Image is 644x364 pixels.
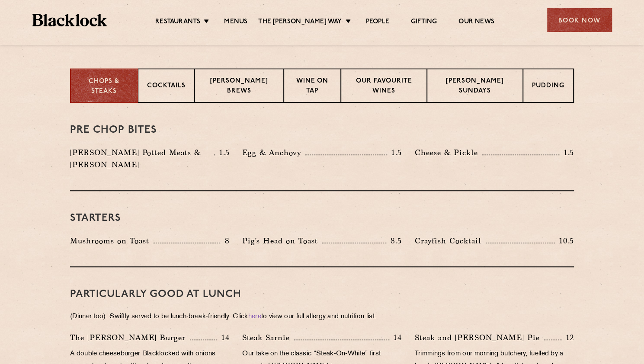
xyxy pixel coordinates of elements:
p: 12 [561,332,574,343]
p: Steak and [PERSON_NAME] Pie [415,332,544,344]
p: 14 [217,332,230,343]
h3: Pre Chop Bites [70,125,574,136]
div: Book Now [547,8,612,32]
p: Our favourite wines [350,77,418,97]
a: Gifting [411,18,437,27]
p: Steak Sarnie [242,332,294,344]
a: Menus [224,18,247,27]
p: Cocktails [147,81,186,92]
a: Our News [458,18,494,27]
p: Chops & Steaks [80,77,129,96]
p: 10.5 [555,235,574,246]
p: 8.5 [386,235,402,246]
p: Pudding [532,81,564,92]
p: 14 [389,332,402,343]
p: 1.5 [559,147,574,158]
p: [PERSON_NAME] Potted Meats & [PERSON_NAME] [70,147,214,171]
p: Cheese & Pickle [415,147,482,159]
p: 8 [220,235,229,246]
p: [PERSON_NAME] Sundays [436,77,514,97]
p: Egg & Anchovy [242,147,305,159]
h3: PARTICULARLY GOOD AT LUNCH [70,289,574,300]
h3: Starters [70,213,574,224]
a: People [366,18,389,27]
a: The [PERSON_NAME] Way [258,18,342,27]
p: 1.5 [215,147,230,158]
img: BL_Textured_Logo-footer-cropped.svg [32,14,107,26]
p: Crayfish Cocktail [415,235,486,247]
a: Restaurants [155,18,200,27]
p: The [PERSON_NAME] Burger [70,332,190,344]
p: 1.5 [387,147,402,158]
p: Wine on Tap [293,77,331,97]
a: here [248,313,261,320]
p: [PERSON_NAME] Brews [204,77,275,97]
p: (Dinner too). Swiftly served to be lunch-break-friendly. Click to view our full allergy and nutri... [70,311,574,323]
p: Pig's Head on Toast [242,235,322,247]
p: Mushrooms on Toast [70,235,154,247]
